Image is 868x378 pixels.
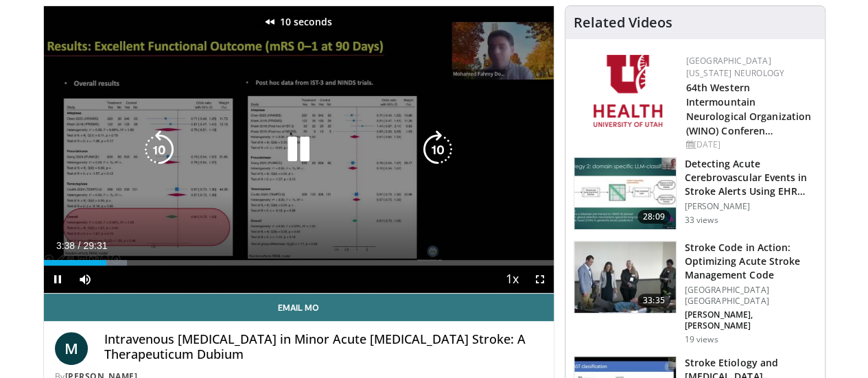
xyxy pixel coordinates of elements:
p: [GEOGRAPHIC_DATA] [GEOGRAPHIC_DATA] [685,285,817,307]
div: Progress Bar [44,260,554,265]
a: 28:09 Detecting Acute Cerebrovascular Events in Stroke Alerts Using EHR Da… [PERSON_NAME] 33 views [574,157,817,230]
img: 3c3e7931-b8f3-437f-a5bd-1dcbec1ed6c9.150x105_q85_crop-smart_upscale.jpg [574,158,676,229]
a: Email Mo [44,294,554,321]
h3: Stroke Code in Action: Optimizing Acute Stroke Management Code [685,241,817,282]
a: 64th Western Intermountain Neurological Organization (WINO) Conferen… [686,81,812,137]
p: [PERSON_NAME], [PERSON_NAME] [685,309,817,331]
h4: Intravenous [MEDICAL_DATA] in Minor Acute [MEDICAL_DATA] Stroke: A Therapeuticum Dubium [104,332,543,362]
img: f6362829-b0a3-407d-a044-59546adfd345.png.150x105_q85_autocrop_double_scale_upscale_version-0.2.png [594,55,662,127]
h3: Detecting Acute Cerebrovascular Events in Stroke Alerts Using EHR Da… [685,157,817,198]
span: 33:35 [637,294,670,307]
p: [PERSON_NAME] [685,201,817,212]
div: [DATE] [686,139,814,151]
button: Pause [44,265,71,293]
video-js: Video Player [44,6,554,294]
span: 28:09 [637,210,670,224]
button: Fullscreen [526,265,554,293]
a: 33:35 Stroke Code in Action: Optimizing Acute Stroke Management Code [GEOGRAPHIC_DATA] [GEOGRAPHI... [574,241,817,345]
span: 29:31 [83,240,107,251]
p: 10 seconds [280,17,332,27]
span: / [78,240,81,251]
p: 19 views [685,334,718,345]
button: Mute [71,265,99,293]
h4: Related Videos [574,14,672,31]
a: M [55,332,88,365]
button: Playback Rate [499,265,526,293]
a: [GEOGRAPHIC_DATA][US_STATE] Neurology [686,55,784,79]
p: 33 views [685,215,718,226]
span: 3:38 [56,240,75,251]
img: ead147c0-5e4a-42cc-90e2-0020d21a5661.150x105_q85_crop-smart_upscale.jpg [574,241,676,313]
